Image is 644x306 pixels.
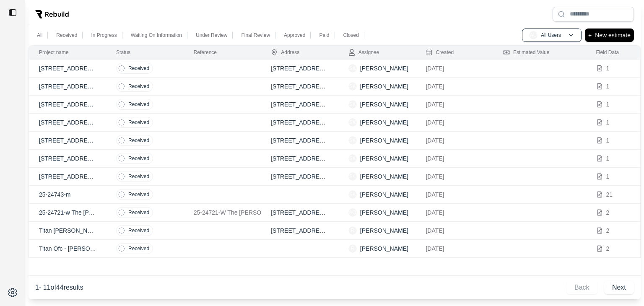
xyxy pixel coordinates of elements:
td: [STREET_ADDRESS] [261,60,338,78]
span: SK [348,82,357,91]
p: Received [128,83,149,90]
p: Received [128,209,149,216]
p: [DATE] [426,226,483,235]
p: Received [128,191,149,198]
span: AO [348,208,357,217]
div: Status [116,49,130,56]
p: [PERSON_NAME] [360,154,408,163]
p: [STREET_ADDRESS] [39,64,96,73]
p: [PERSON_NAME] [360,64,408,73]
p: [STREET_ADDRESS] [39,172,96,181]
span: SK [348,154,357,163]
div: Reference [194,49,217,56]
p: [DATE] [426,244,483,253]
p: 1 [606,154,610,163]
p: [DATE] [426,136,483,145]
div: Assignee [348,49,379,56]
div: Created [426,49,454,56]
div: Field Data [596,49,619,56]
p: 1 [606,136,610,145]
p: Closed [343,32,359,39]
p: 1 [606,82,610,91]
button: +New estimate [585,29,634,42]
p: [STREET_ADDRESS][US_STATE] [39,154,96,163]
p: Waiting On Information [131,32,182,39]
p: [STREET_ADDRESS] [39,118,96,127]
p: New estimate [595,30,631,40]
div: Project name [39,49,69,56]
p: [DATE] [426,190,483,199]
p: [PERSON_NAME] [360,244,408,253]
p: 1 [606,100,610,109]
p: [DATE] [426,208,483,217]
p: 1 - 11 of 44 results [35,283,83,293]
td: [STREET_ADDRESS] [261,222,338,240]
span: AU [529,31,538,39]
td: [STREET_ADDRESS] [261,114,338,132]
img: Rebuild [35,10,69,18]
td: [STREET_ADDRESS] [261,150,338,168]
span: SK [348,100,357,109]
p: [PERSON_NAME] [360,118,408,127]
p: 1 [606,118,610,127]
p: 21 [606,190,613,199]
p: Final Review [241,32,270,39]
p: [DATE] [426,154,483,163]
button: Next [604,281,634,294]
p: In Progress [91,32,117,39]
p: [STREET_ADDRESS][US_STATE]. [39,82,96,91]
p: Received [128,65,149,72]
p: Received [56,32,77,39]
div: Address [271,49,299,56]
span: SK [348,64,357,73]
button: AUAll Users [522,29,582,42]
img: toggle sidebar [8,8,17,17]
p: Approved [284,32,305,39]
p: 2 [606,244,610,253]
p: 2 [606,208,610,217]
span: R [348,226,357,235]
p: Received [128,227,149,234]
p: Titan Ofc - [PERSON_NAME] [39,244,96,253]
p: Received [128,173,149,180]
p: Paid [319,32,329,39]
p: 25-24743-m [39,190,96,199]
p: [DATE] [426,82,483,91]
p: [DATE] [426,100,483,109]
p: Received [128,155,149,162]
p: Titan [PERSON_NAME] Ofc 2 [DATE] [39,226,96,235]
p: 25-24721-w The [PERSON_NAME] One: [STREET_ADDRESS][US_STATE] [39,208,96,217]
p: Received [128,101,149,108]
p: 1 [606,172,610,181]
p: 1 [606,64,610,73]
p: [DATE] [426,172,483,181]
p: [DATE] [426,118,483,127]
p: 2 [606,226,610,235]
p: + [588,30,592,40]
span: SK [348,136,357,145]
p: [STREET_ADDRESS] [39,100,96,109]
td: [STREET_ADDRESS] [261,204,338,222]
p: [PERSON_NAME] [360,226,408,235]
span: SK [348,118,357,127]
span: R [348,244,357,253]
p: [DATE] [426,64,483,73]
p: [PERSON_NAME] [360,136,408,145]
td: [STREET_ADDRESS] [261,96,338,114]
p: Received [128,137,149,144]
td: [STREET_ADDRESS] [261,78,338,96]
p: 25-24721-W The [PERSON_NAME] One [194,208,251,217]
p: All [37,32,42,39]
p: Under Review [196,32,227,39]
p: [PERSON_NAME] [360,100,408,109]
span: SK [348,172,357,181]
p: [PERSON_NAME] [360,208,408,217]
p: [STREET_ADDRESS]. [39,136,96,145]
p: [PERSON_NAME] [360,82,408,91]
td: [STREET_ADDRESS] [261,132,338,150]
p: Received [128,119,149,126]
p: [PERSON_NAME] [360,172,408,181]
div: Estimated Value [503,49,550,56]
p: Received [128,245,149,252]
span: SK [348,190,357,199]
